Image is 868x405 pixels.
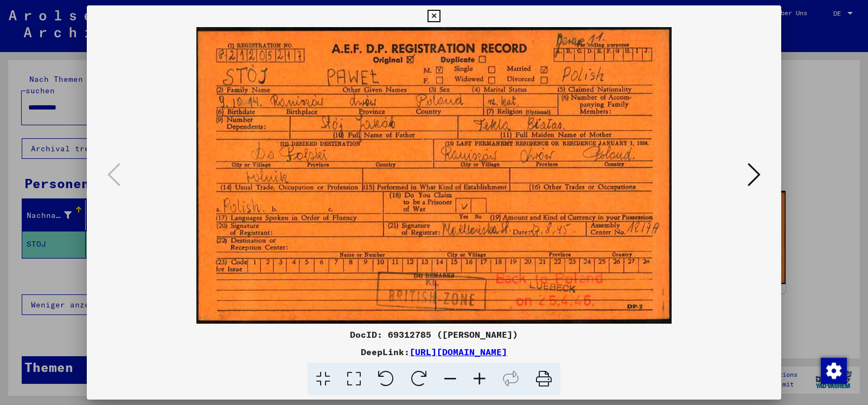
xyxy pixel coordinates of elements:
a: [URL][DOMAIN_NAME] [410,346,507,357]
img: Zustimmung ändern [821,358,847,384]
div: DocID: 69312785 ([PERSON_NAME]) [87,328,781,341]
div: DeepLink: [87,345,781,358]
img: 001.jpg [124,27,744,324]
div: Zustimmung ändern [820,357,846,383]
